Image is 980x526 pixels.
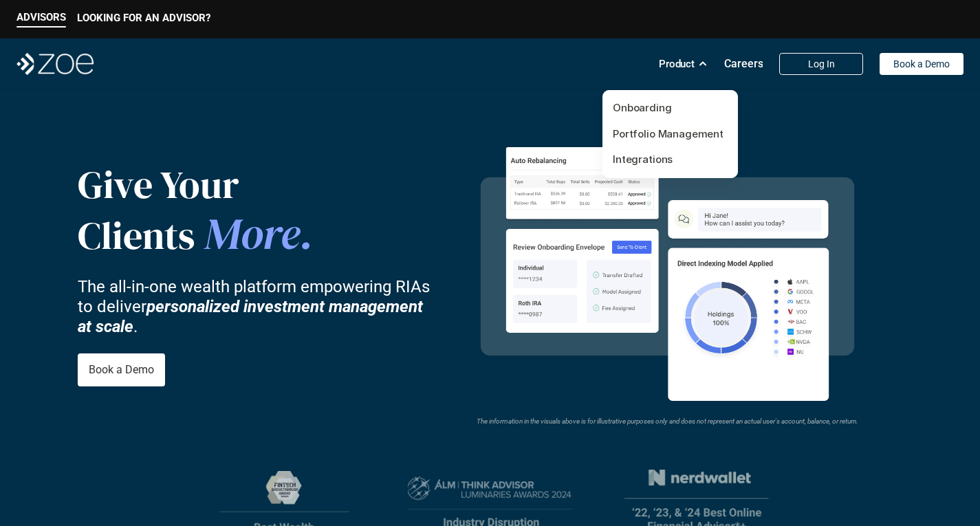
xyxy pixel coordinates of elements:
p: The all-in-one wealth platform empowering RIAs to deliver . [78,277,433,336]
p: Product [659,54,695,74]
a: Book a Demo [880,53,963,75]
p: Book a Demo [89,363,154,376]
p: Careers [724,57,763,70]
a: Log In [779,53,863,75]
strong: personalized investment management at scale [78,297,427,336]
span: . [300,204,314,264]
p: Book a Demo [893,58,950,70]
p: LOOKING FOR AN ADVISOR? [77,12,210,24]
span: More [204,204,300,264]
em: The information in the visuals above is for illustrative purposes only and does not represent an ... [477,417,858,425]
a: Book a Demo [78,353,165,386]
a: Portfolio Management [613,127,723,140]
p: ADVISORS [17,11,66,23]
a: Integrations [613,153,673,166]
p: Log In [808,58,835,70]
p: Clients [78,208,433,261]
p: Give Your [78,162,433,208]
a: Onboarding [613,101,672,114]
